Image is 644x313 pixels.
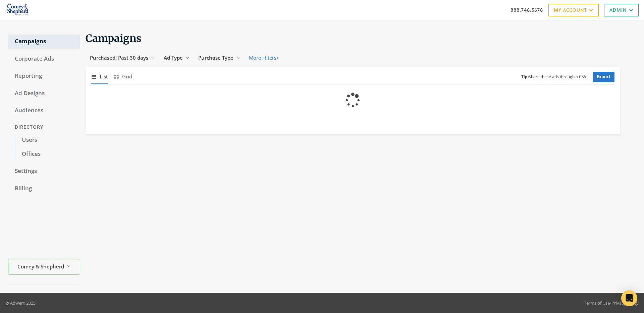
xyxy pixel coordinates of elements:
button: Comey & Shepherd [8,259,80,275]
button: Purchase Type [194,52,245,64]
button: Purchased: Past 30 days [86,52,159,64]
a: Billing [8,182,80,196]
span: Grid [122,73,132,80]
a: Reporting [8,69,80,83]
a: Corporate Ads [8,52,80,66]
b: Tip: [521,74,529,79]
a: Admin [604,4,639,16]
div: Open Intercom Messenger [621,290,637,306]
span: List [100,73,108,80]
div: • [584,300,639,306]
a: Export [593,72,614,82]
span: Purchased: Past 30 days [90,54,148,61]
button: Ad Type [159,52,194,64]
small: Share these ads through a CSV. [521,74,587,80]
button: List [91,69,108,84]
span: Campaigns [86,32,142,45]
a: Terms of Use [584,300,610,306]
a: My Account [548,4,599,16]
button: Grid [113,69,132,84]
a: 888.746.5678 [511,6,543,13]
img: Adwerx [5,2,31,18]
a: Ad Designs [8,86,80,101]
span: Ad Type [164,54,183,61]
a: Offices [15,147,80,161]
a: Users [15,133,80,147]
span: Purchase Type [198,54,233,61]
a: Settings [8,164,80,178]
div: Directory [8,121,80,133]
button: More Filters [245,52,282,64]
a: Audiences [8,104,80,118]
a: Privacy Policy [611,300,639,306]
a: Campaigns [8,35,80,49]
span: Comey & Shepherd [17,262,64,270]
p: © Adwerx 2025 [5,300,36,306]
